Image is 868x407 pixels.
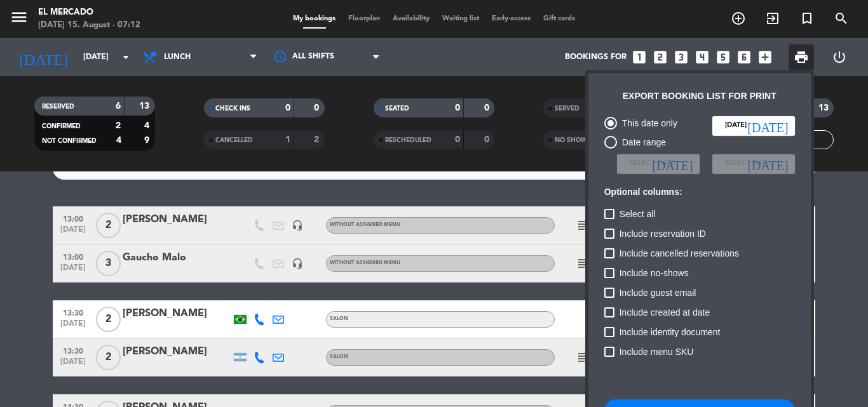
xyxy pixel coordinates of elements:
[620,285,696,300] span: Include guest email
[620,226,706,241] span: Include reservation ID
[747,119,788,132] i: [DATE]
[604,187,795,197] h6: Optional columns:
[652,157,693,170] i: [DATE]
[620,305,710,320] span: Include created at date
[725,158,770,170] span: Select date
[620,246,739,261] span: Include cancelled reservations
[623,89,776,103] div: Export booking list for print
[747,157,788,170] i: [DATE]
[620,344,694,359] span: Include menu SKU
[620,324,721,340] span: Include identity document
[620,206,656,222] span: Select all
[617,135,666,150] div: Date range
[630,158,675,170] span: Select date
[794,50,809,65] span: print
[620,265,689,281] span: Include no-shows
[617,116,677,131] div: This date only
